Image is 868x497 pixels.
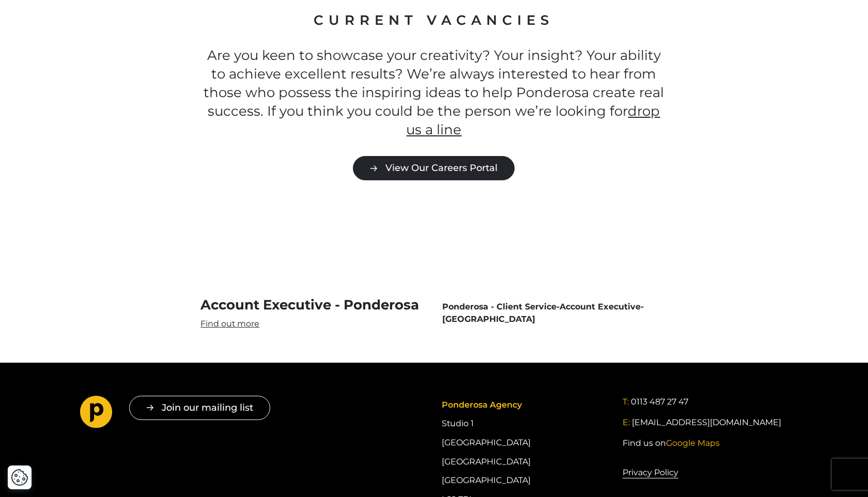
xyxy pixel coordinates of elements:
a: [EMAIL_ADDRESS][DOMAIN_NAME] [632,416,781,429]
button: Cookie Settings [11,469,28,486]
a: Account Executive - Ponderosa [200,296,426,330]
span: Account Executive [560,302,641,312]
button: Join our mailing list [129,396,270,420]
span: Ponderosa Agency [442,400,522,410]
span: T: [623,397,629,407]
span: Google Maps [666,438,720,448]
span: E: [623,417,630,427]
span: [GEOGRAPHIC_DATA] [442,314,535,324]
a: Find us onGoogle Maps [623,437,720,449]
img: Revisit consent button [11,469,28,486]
h2: Current Vacancies [200,11,667,30]
a: View Our Careers Portal [353,156,515,180]
span: Ponderosa - Client Service [442,302,556,312]
a: Privacy Policy [623,466,678,479]
p: Are you keen to showcase your creativity? Your insight? Your ability to achieve excellent results... [200,46,667,139]
a: Go to homepage [80,396,113,432]
a: 0113 487 27 47 [631,396,688,408]
span: - - [442,301,668,325]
